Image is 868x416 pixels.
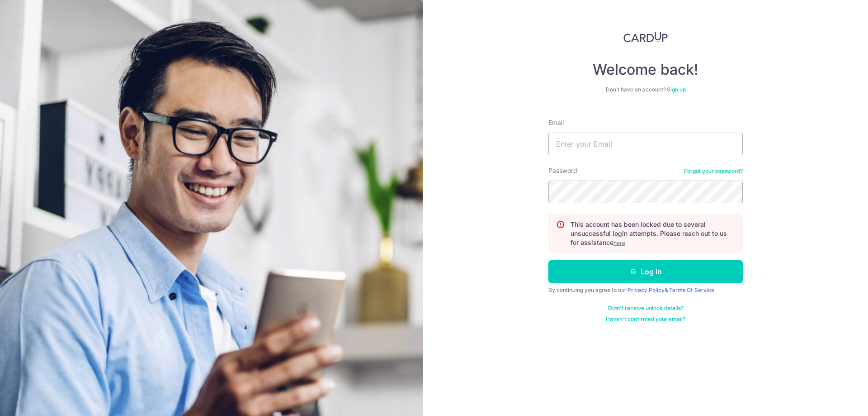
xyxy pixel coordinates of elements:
[667,86,686,93] a: Sign up
[548,61,743,79] h4: Welcome back!
[623,32,668,43] img: CardUp Logo
[684,167,743,175] a: Forgot your password?
[606,316,685,323] a: Haven't confirmed your email?
[548,118,564,127] label: Email
[548,260,743,283] button: Log in
[669,287,714,293] a: Terms Of Service
[548,86,743,93] div: Don’t have an account?
[548,166,577,175] label: Password
[613,239,625,246] a: here
[571,220,735,247] p: This account has been locked due to several unsuccessful login attempts. Please reach out to us f...
[608,305,684,312] a: Didn't receive unlock details?
[627,287,665,293] a: Privacy Policy
[548,287,743,294] div: By continuing you agree to our &
[548,133,743,155] input: Enter your Email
